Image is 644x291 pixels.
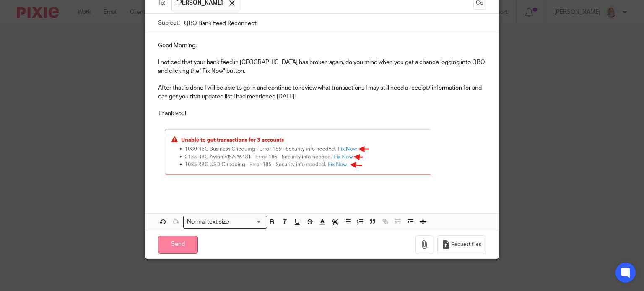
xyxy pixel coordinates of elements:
[232,218,262,227] input: Search for option
[158,126,431,188] img: Image
[158,84,486,101] p: After that is done I will be able to go in and continue to review what transactions I may still n...
[183,216,267,229] div: Search for option
[158,109,486,118] p: Thank you!
[185,218,231,227] span: Normal text size
[437,235,486,254] button: Request files
[158,236,198,254] input: Send
[158,58,486,75] p: I noticed that your bank feed in [GEOGRAPHIC_DATA] has broken again, do you mind when you get a c...
[158,41,486,50] p: Good Morning,
[158,19,180,27] label: Subject:
[452,241,481,248] span: Request files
